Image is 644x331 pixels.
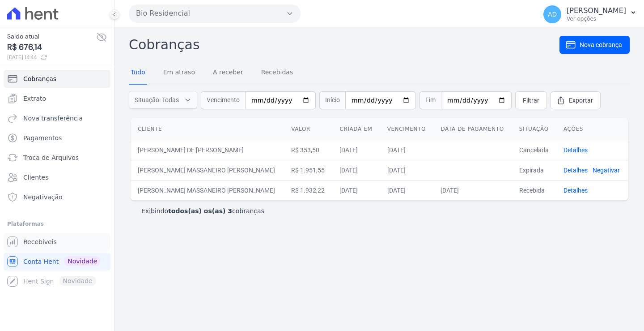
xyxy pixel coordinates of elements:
span: Início [319,91,345,109]
p: Ver opções [567,15,626,22]
td: [DATE] [380,140,434,160]
button: Bio Residencial [129,4,301,22]
td: [DATE] [380,160,434,180]
td: [DATE] [380,180,434,200]
h2: Cobranças [129,34,559,55]
span: Filtrar [523,96,539,105]
span: Fim [419,91,441,109]
td: [DATE] [332,180,380,200]
div: Plataformas [7,219,107,229]
a: Detalhes [563,146,588,154]
th: Vencimento [380,118,434,140]
a: Troca de Arquivos [4,149,110,167]
span: Novidade [64,256,101,266]
span: Conta Hent [23,257,59,266]
span: Saldo atual [7,32,96,41]
a: Nova transferência [4,109,110,127]
th: Valor [284,118,332,140]
button: AD [PERSON_NAME] Ver opções [536,2,644,27]
td: R$ 1.932,22 [284,180,332,200]
b: todos(as) os(as) 3 [168,207,232,215]
td: [DATE] [332,160,380,180]
th: Cliente [131,118,284,140]
p: Exibindo cobranças [141,206,264,215]
th: Criada em [332,118,380,140]
td: [DATE] [433,180,512,200]
button: Situação: Todas [129,91,197,109]
a: Detalhes [563,167,588,174]
a: Em atraso [161,61,197,85]
a: A receber [211,61,245,85]
span: [DATE] 14:44 [7,53,96,61]
a: Extrato [4,90,110,107]
td: [DATE] [332,140,380,160]
td: [PERSON_NAME] MASSANEIRO [PERSON_NAME] [131,180,284,200]
a: Pagamentos [4,129,110,147]
span: Exportar [569,96,593,105]
th: Situação [512,118,556,140]
td: [PERSON_NAME] DE [PERSON_NAME] [131,140,284,160]
td: R$ 353,50 [284,140,332,160]
span: Nova transferência [23,114,83,123]
span: Clientes [23,173,48,182]
a: Nova cobrança [559,36,630,54]
span: Recebíveis [23,237,57,246]
a: Clientes [4,168,110,186]
a: Conta Hent Novidade [4,253,110,271]
span: R$ 676,14 [7,41,96,53]
a: Cobranças [4,70,110,88]
a: Recebidas [259,61,295,85]
nav: Sidebar [7,70,107,290]
span: Nova cobrança [580,40,622,49]
span: Negativação [23,193,63,202]
a: Tudo [129,61,147,85]
td: Expirada [512,160,556,180]
td: Cancelada [512,140,556,160]
a: Exportar [551,91,601,109]
a: Filtrar [515,91,547,109]
th: Ações [556,118,628,140]
td: Recebida [512,180,556,200]
span: Pagamentos [23,133,62,142]
span: Situação: Todas [135,95,179,104]
td: R$ 1.951,55 [284,160,332,180]
a: Negativação [4,188,110,206]
p: [PERSON_NAME] [567,6,626,15]
span: Vencimento [201,91,245,109]
td: [PERSON_NAME] MASSANEIRO [PERSON_NAME] [131,160,284,180]
span: Troca de Arquivos [23,153,79,162]
a: Detalhes [563,187,588,194]
span: Cobranças [23,74,56,83]
a: Recebíveis [4,233,110,251]
span: AD [548,11,557,17]
th: Data de pagamento [433,118,512,140]
a: Negativar [593,167,620,174]
span: Extrato [23,94,46,103]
